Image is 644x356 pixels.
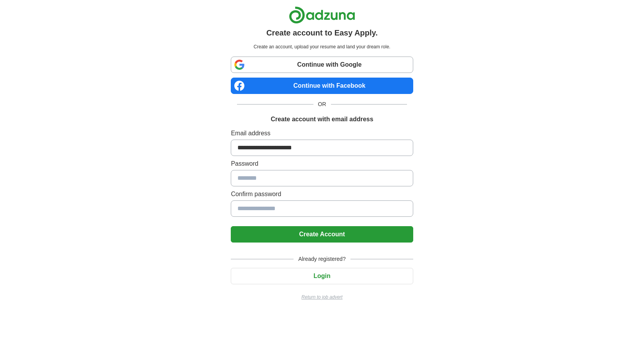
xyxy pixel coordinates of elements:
[294,255,350,263] span: Already registered?
[271,115,373,124] h1: Create account with email address
[231,268,413,284] button: Login
[289,6,355,24] img: Adzuna logo
[231,159,413,168] label: Password
[231,190,413,199] label: Confirm password
[231,129,413,138] label: Email address
[313,100,331,108] span: OR
[231,57,413,73] a: Continue with Google
[231,273,413,279] a: Login
[266,27,378,39] h1: Create account to Easy Apply.
[232,43,411,50] p: Create an account, upload your resume and land your dream role.
[231,78,413,94] a: Continue with Facebook
[231,294,413,301] a: Return to job advert
[231,226,413,243] button: Create Account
